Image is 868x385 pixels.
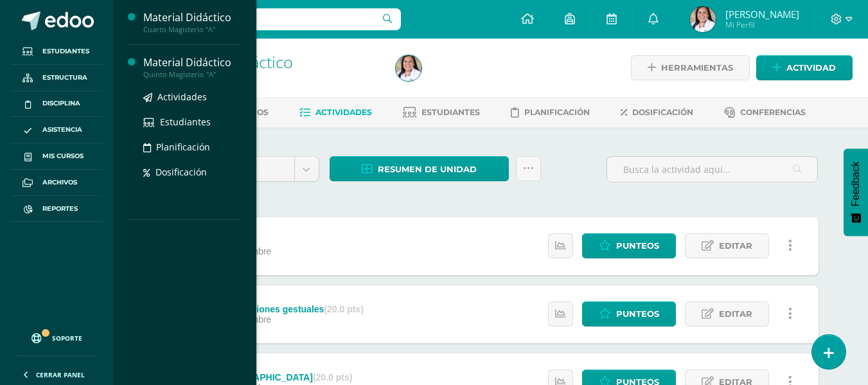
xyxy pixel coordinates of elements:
span: Punteos [616,234,659,258]
span: Resumen de unidad [378,157,477,181]
span: Archivos [42,177,77,188]
a: Archivos [10,170,103,196]
div: Quinto Magisterio "A" [143,70,241,79]
span: Actividad [786,56,836,80]
a: Actividades [143,89,241,104]
div: Mapa de [GEOGRAPHIC_DATA] [178,372,352,382]
a: Actividad [756,55,853,80]
span: [PERSON_NAME] [725,8,799,21]
a: Estructura [10,65,103,91]
div: Material Didáctico [143,10,241,25]
a: Estudiantes [403,102,480,123]
div: Material Didáctico [143,55,241,70]
strong: (20.0 pts) [324,304,363,314]
img: e6ffc2c23759ff52a2fc79f3412619e3.png [690,6,716,32]
div: Tarjetas de expresiones gestuales [178,304,363,314]
a: Punteos [582,301,676,327]
span: Planificación [524,107,590,117]
span: Editar [719,234,752,258]
a: Estudiantes [10,39,103,65]
span: Cerrar panel [36,370,85,379]
a: Resumen de unidad [330,156,509,181]
a: Mis cursos [10,143,103,170]
input: Busca un usuario... [121,8,401,30]
span: Actividades [315,107,372,117]
span: Herramientas [661,56,733,80]
a: Disciplina [10,91,103,118]
span: Dosificación [155,166,207,178]
a: Punteos [582,233,676,258]
a: Soporte [15,321,98,352]
strong: (20.0 pts) [313,372,352,382]
h1: Material Didáctico [162,53,380,71]
span: Conferencias [740,107,806,117]
img: e6ffc2c23759ff52a2fc79f3412619e3.png [396,55,421,81]
a: Herramientas [631,55,750,80]
div: Cuarto Magisterio 'A' [162,71,380,83]
a: Planificación [511,102,590,123]
a: Asistencia [10,117,103,143]
span: Actividades [157,91,207,103]
span: Estudiantes [160,116,211,128]
span: Mi Perfil [725,19,799,30]
span: Feedback [850,161,862,206]
span: Soporte [52,334,82,343]
a: Dosificación [621,102,693,123]
span: Editar [719,302,752,326]
span: Reportes [42,204,78,214]
a: Dosificación [143,165,241,179]
span: Planificación [156,141,210,153]
span: Estudiantes [42,46,89,57]
input: Busca la actividad aquí... [607,157,817,182]
a: Actividades [299,102,372,123]
span: Estudiantes [421,107,480,117]
a: Planificación [143,139,241,154]
div: Cuarto Magisterio "A" [143,25,241,34]
a: Material DidácticoCuarto Magisterio "A" [143,10,241,34]
a: Estudiantes [143,114,241,129]
span: Disciplina [42,98,80,109]
button: Feedback - Mostrar encuesta [844,148,868,236]
a: Material DidácticoQuinto Magisterio "A" [143,55,241,79]
span: Dosificación [632,107,693,117]
span: Asistencia [42,125,82,135]
a: Reportes [10,196,103,222]
span: Estructura [42,73,87,83]
span: Mis cursos [42,151,84,161]
a: Conferencias [724,102,806,123]
span: Punteos [616,302,659,326]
